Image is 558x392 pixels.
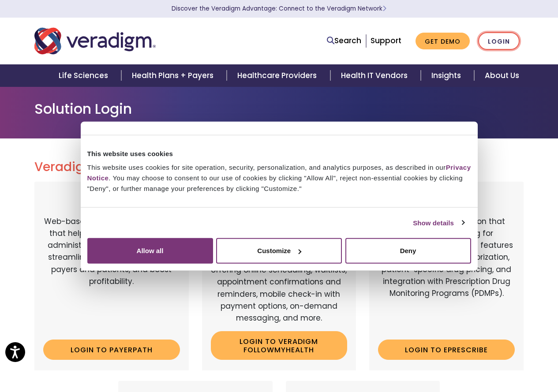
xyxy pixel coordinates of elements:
[121,64,227,87] a: Health Plans + Payers
[87,148,471,159] div: This website uses cookies
[87,164,471,182] a: Privacy Notice
[43,216,180,332] p: Web-based, user-friendly solutions that help providers and practice administrators enhance revenu...
[48,64,121,87] a: Life Sciences
[345,238,471,264] button: Deny
[371,35,401,46] a: Support
[216,238,342,264] button: Customize
[378,340,515,360] a: Login to ePrescribe
[34,26,156,56] img: Veradigm logo
[211,331,348,360] a: Login to Veradigm FollowMyHealth
[43,192,180,205] h3: Payerpath
[227,64,330,87] a: Healthcare Providers
[327,35,361,47] a: Search
[211,228,348,325] p: Veradigm FollowMyHealth's Mobile Patient Experience enhances patient access via mobile devices, o...
[34,101,524,117] h1: Solution Login
[43,340,180,360] a: Login to Payerpath
[382,4,386,13] span: Learn More
[478,32,520,50] a: Login
[474,64,530,87] a: About Us
[87,238,213,264] button: Allow all
[87,162,471,194] div: This website uses cookies for site operation, security, personalization, and analytics purposes, ...
[416,33,470,50] a: Get Demo
[330,64,421,87] a: Health IT Vendors
[378,216,515,332] p: A comprehensive solution that simplifies prescribing for healthcare providers with features like ...
[34,160,524,175] h2: Veradigm Solutions
[421,64,474,87] a: Insights
[172,4,386,13] a: Discover the Veradigm Advantage: Connect to the Veradigm NetworkLearn More
[413,217,464,228] a: Show details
